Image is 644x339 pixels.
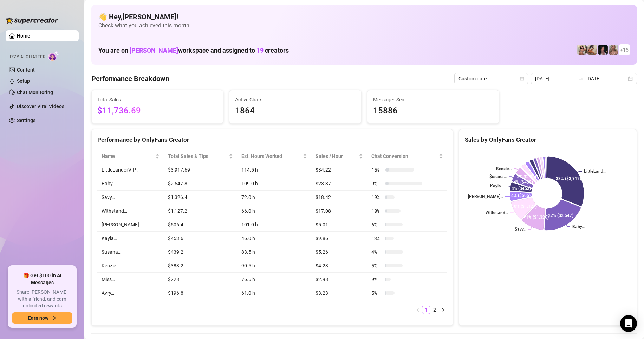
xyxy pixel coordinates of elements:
[237,286,311,300] td: 61.0 h
[97,96,217,104] span: Total Sales
[102,152,154,160] span: Name
[311,149,367,163] th: Sales / Hour
[97,273,164,286] td: Miss…
[371,221,383,228] span: 6 %
[422,306,430,314] a: 1
[98,22,630,29] span: Check what you achieved this month
[164,286,237,300] td: $196.8
[164,191,237,204] td: $1,326.4
[237,259,311,273] td: 90.5 h
[367,149,447,163] th: Chat Conversion
[520,77,524,81] span: calendar
[164,149,237,163] th: Total Sales & Tips
[371,152,437,160] span: Chat Conversion
[97,232,164,245] td: Kayla…
[164,218,237,232] td: $506.4
[17,33,30,39] a: Home
[609,45,618,55] img: Kenzie (@dmaxkenz)
[373,96,493,104] span: Messages Sent
[371,262,383,270] span: 5 %
[439,306,447,314] li: Next Page
[586,75,626,82] input: End date
[584,169,606,174] text: LittleLand...
[577,45,587,55] img: Avry (@avryjennervip)
[17,118,35,123] a: Settings
[48,51,59,61] img: AI Chatter
[237,232,311,245] td: 46.0 h
[414,306,422,314] li: Previous Page
[311,273,367,286] td: $2.98
[515,227,526,232] text: Savy…
[97,245,164,259] td: $usana…
[17,104,64,109] a: Discover Viral Videos
[97,149,164,163] th: Name
[256,47,264,54] span: 19
[371,248,383,256] span: 4 %
[164,177,237,191] td: $2,547.8
[168,152,227,160] span: Total Sales & Tips
[578,76,584,81] span: to
[97,104,217,118] span: $11,736.69
[465,135,631,145] div: Sales by OnlyFans Creator
[311,286,367,300] td: $3.23
[51,315,56,320] span: arrow-right
[316,152,357,160] span: Sales / Hour
[311,191,367,204] td: $18.42
[237,204,311,218] td: 66.0 h
[311,163,367,177] td: $34.22
[164,245,237,259] td: $439.2
[12,272,72,286] span: 🎁 Get $100 in AI Messages
[97,135,447,145] div: Performance by OnlyFans Creator
[486,210,508,215] text: Withstand…
[311,232,367,245] td: $9.86
[620,46,629,54] span: + 15
[10,54,45,60] span: Izzy AI Chatter
[371,289,383,297] span: 5 %
[431,306,438,314] a: 2
[12,289,72,310] span: Share [PERSON_NAME] with a friend, and earn unlimited rewards
[98,12,630,22] h4: 👋 Hey, [PERSON_NAME] !
[416,308,420,312] span: left
[97,286,164,300] td: Avry…
[371,166,383,174] span: 15 %
[97,218,164,232] td: [PERSON_NAME]…
[620,315,637,332] div: Open Intercom Messenger
[587,45,597,55] img: Kayla (@kaylathaylababy)
[598,45,608,55] img: Baby (@babyyyybellaa)
[235,104,355,118] span: 1864
[422,306,430,314] li: 1
[371,275,383,283] span: 9 %
[371,193,383,201] span: 19 %
[458,73,524,84] span: Custom date
[311,218,367,232] td: $5.01
[97,191,164,204] td: Savy…
[17,89,53,95] a: Chat Monitoring
[164,204,237,218] td: $1,127.2
[496,166,512,171] text: Kenzie…
[164,163,237,177] td: $3,917.69
[237,218,311,232] td: 101.0 h
[241,152,301,160] div: Est. Hours Worked
[28,315,48,321] span: Earn now
[311,245,367,259] td: $5.26
[97,204,164,218] td: Withstand…
[572,224,585,229] text: Baby…
[164,259,237,273] td: $383.2
[17,67,35,73] a: Content
[371,180,383,187] span: 9 %
[237,177,311,191] td: 109.0 h
[237,191,311,204] td: 72.0 h
[235,96,355,104] span: Active Chats
[97,163,164,177] td: LittleLandorVIP…
[371,207,383,215] span: 10 %
[98,47,289,54] h1: You are on workspace and assigned to creators
[489,174,507,179] text: $usana…
[311,259,367,273] td: $4.23
[468,194,503,199] text: [PERSON_NAME]…
[97,259,164,273] td: Kenzie…
[311,177,367,191] td: $23.37
[164,232,237,245] td: $453.6
[237,163,311,177] td: 114.5 h
[439,306,447,314] button: right
[237,245,311,259] td: 83.5 h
